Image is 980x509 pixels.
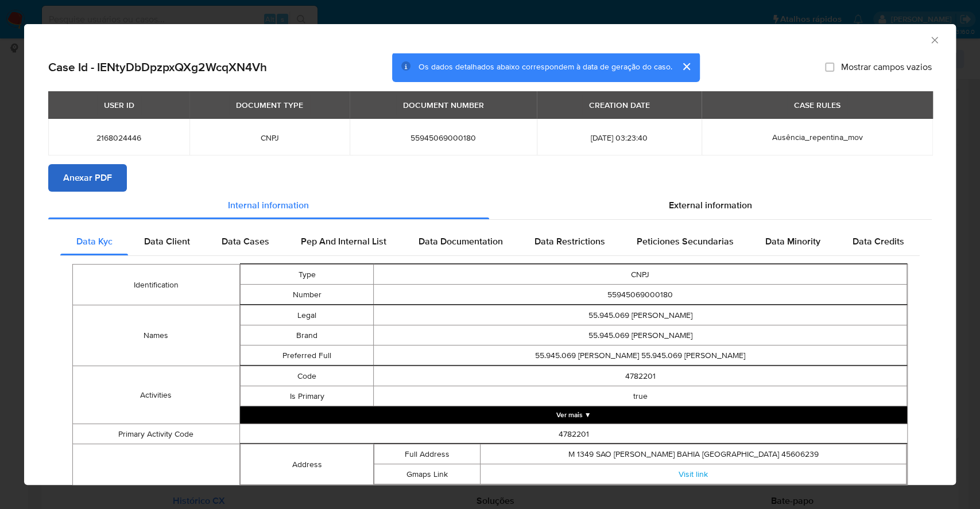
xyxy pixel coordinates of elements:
[240,406,907,423] button: Expand array
[240,485,373,505] td: Income
[551,133,688,143] span: [DATE] 03:23:40
[787,95,847,115] div: CASE RULES
[62,133,176,143] span: 2168024446
[374,366,907,386] td: 4782201
[374,305,907,325] td: 55.945.069 [PERSON_NAME]
[374,285,907,305] td: 55945069000180
[418,235,502,248] span: Data Documentation
[374,485,907,505] td: 150000
[222,235,269,248] span: Data Cases
[144,235,190,248] span: Data Client
[240,345,373,366] td: Preferred Full
[301,235,386,248] span: Pep And Internal List
[582,95,657,115] div: CREATION DATE
[48,164,127,192] button: Anexar PDF
[679,468,708,480] a: Visit link
[481,444,907,464] td: M 1349 SAO [PERSON_NAME] BAHIA [GEOGRAPHIC_DATA] 45606239
[669,199,752,212] span: External information
[73,265,240,305] td: Identification
[772,131,862,143] span: Ausência_repentina_mov
[60,228,920,255] div: Detailed internal info
[363,133,523,143] span: 55945069000180
[240,325,373,345] td: Brand
[374,325,907,345] td: 55.945.069 [PERSON_NAME]
[76,235,113,248] span: Data Kyc
[637,235,734,248] span: Peticiones Secundarias
[228,199,309,212] span: Internal information
[534,235,605,248] span: Data Restrictions
[48,60,267,75] h2: Case Id - IENtyDbDpzpxQXg2WcqXN4Vh
[73,305,240,366] td: Names
[73,424,240,444] td: Primary Activity Code
[852,235,904,248] span: Data Credits
[929,34,939,45] button: Fechar a janela
[229,95,310,115] div: DOCUMENT TYPE
[73,366,240,424] td: Activities
[374,444,481,464] td: Full Address
[240,265,373,285] td: Type
[240,305,373,325] td: Legal
[374,265,907,285] td: CNPJ
[825,63,834,72] input: Mostrar campos vazios
[672,53,700,80] button: cerrar
[240,366,373,386] td: Code
[841,61,932,73] span: Mostrar campos vazios
[24,24,956,485] div: closure-recommendation-modal
[63,165,112,191] span: Anexar PDF
[240,386,373,406] td: Is Primary
[396,95,491,115] div: DOCUMENT NUMBER
[240,444,373,485] td: Address
[203,133,336,143] span: CNPJ
[765,235,820,248] span: Data Minority
[374,464,481,484] td: Gmaps Link
[419,61,672,73] span: Os dados detalhados abaixo correspondem à data de geração do caso.
[97,95,141,115] div: USER ID
[240,285,373,305] td: Number
[239,424,907,444] td: 4782201
[374,386,907,406] td: true
[48,192,932,219] div: Detailed info
[374,345,907,366] td: 55.945.069 [PERSON_NAME] 55.945.069 [PERSON_NAME]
